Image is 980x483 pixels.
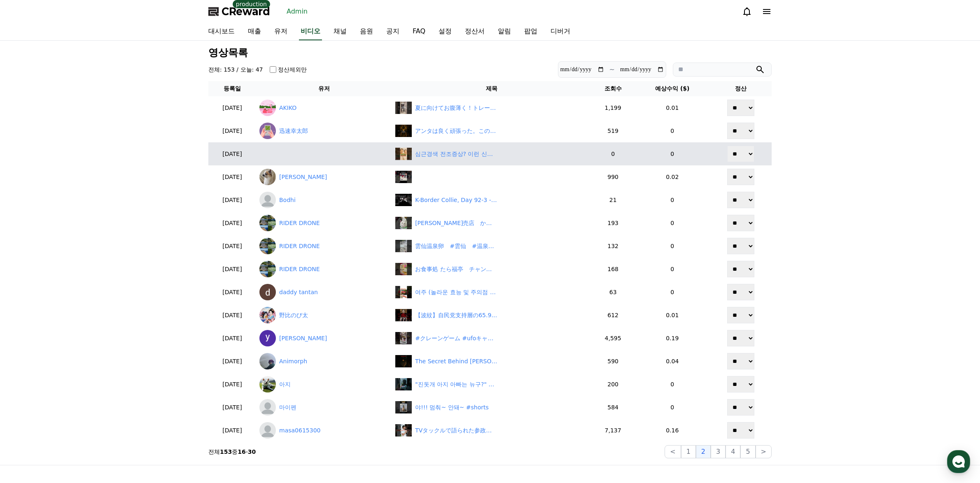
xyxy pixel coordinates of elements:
a: ‎ ‎ ‎ ‎ ‎ ‎ ‎ ‎ ‎ ‎ ‎ ‎ [395,171,588,183]
td: 0 [635,281,710,304]
td: [DATE] [208,350,256,373]
td: 0 [635,396,710,419]
div: The Secret Behind Urahara's Disappearance #bleach #animeanalysis #shorts [415,357,497,366]
td: [DATE] [208,211,256,235]
a: 홈 [2,261,54,281]
td: [DATE] [208,327,256,350]
td: 168 [591,258,635,281]
td: 612 [591,304,635,327]
span: 홈 [26,273,31,280]
div: K-Border Collie, Day 92-3 - Excited in the Car, Unaware of the Vet Trip 🐾 [415,196,497,204]
img: アンタは良く頑張った。この言霊でさらに運気を引き寄せよ。 #金運 #開運 #スピリチュアル [395,125,412,137]
a: AKIKO [259,100,389,116]
a: "진돗개 아지 아빠는 뉴구?" #백구 #물질 #전복 #바다 #멋진강아지 #모델견 #반려견 #강아지 #숏츠 #dog "진돗개 아지 아빠는 뉴구?" #백구 #물질 #전복 #바다 ... [395,378,588,390]
a: 채널 [327,23,353,40]
a: RIDER DRONE [259,238,389,254]
img: Bodhi [259,192,276,208]
td: 200 [591,373,635,396]
td: 990 [591,165,635,188]
th: 정산 [710,81,772,96]
a: アンタは良く頑張った。この言霊でさらに運気を引き寄せよ。 #金運 #開運 #スピリチュアル アンタは良く頑張った。この言霊でさらに運気を引き寄せよ。 #[PERSON_NAME] #開運 #スピ... [395,125,588,137]
img: Adrián Navarro Martínez [259,169,276,185]
strong: 30 [248,448,256,455]
td: 0.04 [635,350,710,373]
img: daddy tantan [259,284,276,300]
img: 野比のび太 [259,307,276,323]
span: 설정 [127,273,137,280]
img: yuto kinugawa [259,330,276,346]
div: 夏に向けてお腹薄く！トレーニング3選#ダイエット #ダイエットママ #産後ダイエット #お腹痩せ#くびれ痩せ [415,104,497,112]
td: 7,137 [591,419,635,442]
a: 정산서 [458,23,491,40]
button: 5 [740,445,755,458]
button: > [756,445,772,458]
img: K-Border Collie, Day 92-3 - Excited in the Car, Unaware of the Vet Trip 🐾 [395,194,412,206]
td: 0.01 [635,96,710,119]
a: [PERSON_NAME] [259,330,389,346]
td: 0 [635,188,710,211]
td: [DATE] [208,188,256,211]
img: Animorph [259,353,276,369]
td: 4,595 [591,327,635,350]
td: 0 [635,373,710,396]
a: daddy tantan [259,284,389,300]
a: 대화 [54,261,106,281]
td: 519 [591,119,635,142]
td: 0.16 [635,419,710,442]
div: 雲仙温泉卵 #雲仙 #温泉卵 #卵 #小浜 [415,242,497,251]
a: FAQ [406,23,432,40]
p: 전체 중 - [208,448,256,456]
th: 등록일 [208,81,256,96]
strong: 16 [238,448,245,455]
td: 0 [591,142,635,165]
img: #クレーンゲーム #ufoキャッチャー #shorts #short #shortvideo #shortsfeed #ROUND1 #ﾍﾞﾈｸｽ #クレゲ #フィギュア #ぬいぐるみ #ゲーム [395,332,412,344]
img: ‎ ‎ ‎ ‎ ‎ ‎ [395,171,412,183]
a: 迅速幸太郎 [259,123,389,139]
a: 유저 [268,23,294,40]
h4: 전체: 153 / 오늘: 47 [208,65,263,74]
img: 迅速幸太郎 [259,123,276,139]
a: Admin [283,5,311,18]
button: 2 [696,445,711,458]
a: 아지 [259,376,389,392]
img: 심근경색 전조증상? 이런 신호 있으면 즉시 119! #심근경색 #건강정보 #시니어건강 [395,148,412,160]
a: 夏に向けてお腹薄く！トレーニング3選#ダイエット #ダイエットママ #産後ダイエット #お腹痩せ#くびれ痩せ 夏に向けてお腹薄く！トレーニング3選#ダイエット #ダイエットママ #産後ダイエット... [395,102,588,114]
a: masa0615300 [259,422,389,439]
img: RIDER DRONE [259,215,276,231]
a: 마이펜 [259,399,389,416]
th: 제목 [392,81,591,96]
a: 공지 [380,23,406,40]
a: K-Border Collie, Day 92-3 - Excited in the Car, Unaware of the Vet Trip 🐾 K-Border Collie, Day 92... [395,194,588,206]
a: 비디오 [299,23,322,40]
a: 설정 [432,23,458,40]
button: < [665,445,681,458]
a: 심근경색 전조증상? 이런 신호 있으면 즉시 119! #심근경색 #건강정보 #시니어건강 심근경색 전조증상? 이런 신호 있으면 즉시 119! #심근경색 #건강정보 #시니어건강 [395,148,588,160]
div: 【波紋】自民党支持層の65.9％が石破続投を支持⁉「選挙無視？」にネット激怒 #shorts [415,311,497,320]
img: AKIKO [259,100,276,116]
th: 예상수익 ($) [635,81,710,96]
img: 마이펜 [259,399,276,416]
td: [DATE] [208,258,256,281]
div: ‎ ‎ ‎ ‎ ‎ ‎ [415,173,424,181]
td: 132 [591,235,635,258]
span: CReward [222,5,270,18]
td: 0 [635,142,710,165]
img: 여주 (놀라운 효능 및 주의점 2025 08 17)#여주 #여주즙 #당뇨병 #당뇨예방 #혈당관리 #당화혈색소 #고혈압 #항암 #카란틴 #P인슐린 #식물인슐린 #쇳가루 [395,286,412,298]
th: 유저 [256,81,392,96]
a: お食事処 たら福亭 チャンポン #チャンポン #ちゃんぽん #たら福亭 #小浜 お食事処 たら福亭 チャンポン #チャンポン #ちゃんぽん #たら福亭 #[PERSON_NAME] [395,263,588,275]
td: [DATE] [208,281,256,304]
td: 0.02 [635,165,710,188]
td: 0 [635,258,710,281]
img: 아지 [259,376,276,392]
a: 野比のび太 [259,307,389,323]
img: TVタックルで語られた参政党の未来 [395,424,412,437]
td: [DATE] [208,142,256,165]
div: 여주 (놀라운 효능 및 주의점 2025 08 17)#여주 #여주즙 #당뇨병 #당뇨예방 #혈당관리 #당화혈색소 #고혈압 #항암 #카란틴 #P인슐린 #식물인슐린 #쇳가루 [415,288,497,297]
img: 雲仙温泉卵 #雲仙 #温泉卵 #卵 #小浜 [395,240,412,252]
a: 설정 [106,261,158,281]
a: 【波紋】自民党支持層の65.9％が石破続投を支持⁉「選挙無視？」にネット激怒 #shorts 【波紋】自民党支持層の65.9％が[PERSON_NAME]続投を支持⁉「選挙無視？」にネット激怒 ... [395,309,588,321]
a: Bodhi [259,192,389,208]
td: 0 [635,211,710,235]
img: 【波紋】自民党支持層の65.9％が石破続投を支持⁉「選挙無視？」にネット激怒 #shorts [395,309,412,321]
button: 1 [681,445,696,458]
